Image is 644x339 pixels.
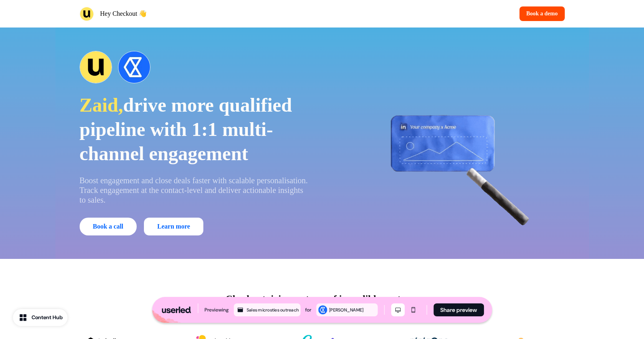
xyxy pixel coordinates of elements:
div: for [305,306,311,314]
span: drive more qualified pipeline with 1:1 multi-channel engagement [80,94,292,164]
p: Checkout, join our team of incredible partners [226,291,418,306]
button: Desktop mode [391,303,405,316]
div: Previewing [205,306,229,314]
button: Share preview [433,303,484,316]
button: Book a call [80,218,137,235]
p: Boost engagement and close deals faster with scalable personalisation. Track engagement at the co... [80,176,311,205]
button: Mobile mode [406,303,420,316]
div: Content Hub [32,314,63,322]
button: Content Hub [13,309,68,326]
a: Learn more [144,218,203,235]
button: Book a demo [519,6,565,21]
div: Sales microsties outreach [247,306,299,314]
div: [PERSON_NAME] [329,306,376,314]
span: Zaid, [80,94,123,116]
p: Hey Checkout 👋 [100,9,147,19]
